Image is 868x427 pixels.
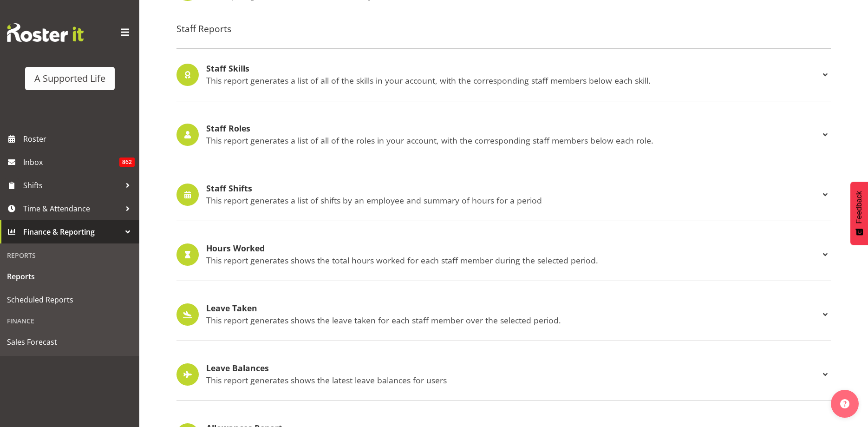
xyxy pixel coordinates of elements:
[176,64,831,86] div: Staff Skills This report generates a list of all of the skills in your account, with the correspo...
[23,178,121,192] span: Shifts
[206,184,820,193] h4: Staff Shifts
[206,195,820,205] p: This report generates a list of shifts by an employee and summary of hours for a period
[206,304,820,313] h4: Leave Taken
[2,330,137,354] a: Sales Forecast
[206,135,820,145] p: This report generates a list of all of the roles in your account, with the corresponding staff me...
[7,23,84,42] img: Rosterit website logo
[206,64,820,73] h4: Staff Skills
[206,375,820,385] p: This report generates shows the latest leave balances for users
[2,265,137,288] a: Reports
[7,293,132,307] span: Scheduled Reports
[119,158,135,167] span: 862
[206,124,820,133] h4: Staff Roles
[2,288,137,311] a: Scheduled Reports
[34,72,105,85] div: A Supported Life
[2,311,137,330] div: Finance
[840,399,849,408] img: help-xxl-2.png
[176,363,831,386] div: Leave Balances This report generates shows the latest leave balances for users
[850,182,868,245] button: Feedback - Show survey
[176,124,831,146] div: Staff Roles This report generates a list of all of the roles in your account, with the correspond...
[23,202,121,216] span: Time & Attendance
[206,244,820,253] h4: Hours Worked
[206,255,820,265] p: This report generates shows the total hours worked for each staff member during the selected period.
[7,269,132,283] span: Reports
[176,243,831,266] div: Hours Worked This report generates shows the total hours worked for each staff member during the ...
[176,303,831,326] div: Leave Taken This report generates shows the leave taken for each staff member over the selected p...
[176,24,831,34] h4: Staff Reports
[7,335,132,349] span: Sales Forecast
[206,364,820,373] h4: Leave Balances
[206,75,820,85] p: This report generates a list of all of the skills in your account, with the corresponding staff m...
[2,246,137,265] div: Reports
[855,191,863,223] span: Feedback
[206,315,820,325] p: This report generates shows the leave taken for each staff member over the selected period.
[176,184,831,206] div: Staff Shifts This report generates a list of shifts by an employee and summary of hours for a period
[23,132,135,146] span: Roster
[23,225,121,239] span: Finance & Reporting
[23,155,119,169] span: Inbox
